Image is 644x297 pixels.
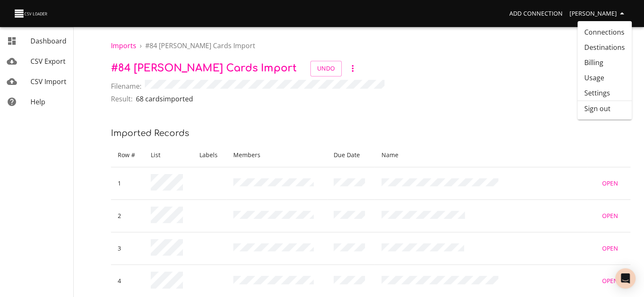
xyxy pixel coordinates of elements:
span: Add Connection [509,8,563,19]
span: CSV Import [30,77,66,86]
a: Billing [578,55,632,70]
a: Add Connection [506,6,566,22]
img: CSV Loader [14,8,49,19]
td: 2 [111,199,144,232]
span: Imported records [111,128,189,138]
a: Imports [111,41,136,50]
a: Destinations [578,40,632,55]
th: Name [375,143,587,167]
span: CSV Export [30,57,66,66]
span: Help [30,97,45,106]
span: Dashboard [30,36,66,46]
a: Open [597,273,624,289]
a: Settings [578,85,632,101]
span: Filename: [111,81,141,91]
li: › [140,41,142,51]
span: Open [600,243,620,254]
span: # 84 [PERSON_NAME] Cards Import [111,63,297,74]
a: Open [597,208,624,224]
span: # 84 [PERSON_NAME] Cards Import [145,41,255,50]
button: [PERSON_NAME] [566,6,630,22]
td: 3 [111,232,144,265]
span: Open [600,276,620,286]
td: 1 [111,167,144,199]
th: Members [227,143,326,167]
span: Open [600,178,620,189]
a: Usage [578,70,632,85]
li: Sign out [578,101,632,116]
p: 68 cards imported [136,94,193,104]
button: Undo [310,61,342,76]
span: Undo [317,63,335,74]
th: Row # [111,143,144,167]
a: Open [597,241,624,256]
span: Open [600,211,620,221]
a: Connections [578,25,632,40]
th: List [144,143,193,167]
a: Open [597,176,624,191]
div: Open Intercom Messenger [615,268,636,289]
th: Labels [193,143,227,167]
span: [PERSON_NAME] [569,8,627,19]
span: Result: [111,94,133,104]
th: Due Date [327,143,375,167]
